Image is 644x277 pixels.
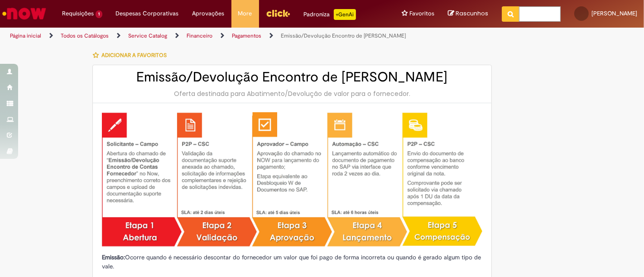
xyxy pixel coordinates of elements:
a: Página inicial [10,32,41,39]
span: Ocorre quando é necessário descontar do fornecedor um valor que foi pago de forma incorreta ou qu... [102,253,481,270]
button: Pesquisar [502,6,519,22]
div: Oferta destinada para Abatimento/Devolução de valor para o fornecedor. [102,89,482,98]
a: Emissão/Devolução Encontro de [PERSON_NAME] [281,32,406,39]
span: 1 [96,10,102,18]
button: Adicionar a Favoritos [92,46,172,65]
a: Service Catalog [128,32,167,39]
img: click_logo_yellow_360x200.png [266,6,290,20]
strong: Emissão: [102,253,125,261]
img: ServiceNow [1,5,48,23]
a: Financeiro [187,32,212,39]
a: Todos os Catálogos [61,32,109,39]
a: Pagamentos [232,32,261,39]
ul: Trilhas de página [7,28,423,44]
span: Requisições [62,9,94,18]
div: Padroniza [304,9,356,20]
a: Rascunhos [448,10,488,18]
span: Adicionar a Favoritos [101,52,167,59]
span: Rascunhos [456,9,488,18]
p: +GenAi [334,9,356,20]
span: [PERSON_NAME] [591,10,637,17]
span: Despesas Corporativas [116,9,179,18]
span: More [238,9,252,18]
span: Favoritos [409,9,434,18]
h2: Emissão/Devolução Encontro de [PERSON_NAME] [102,70,482,85]
span: Aprovações [192,9,225,18]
